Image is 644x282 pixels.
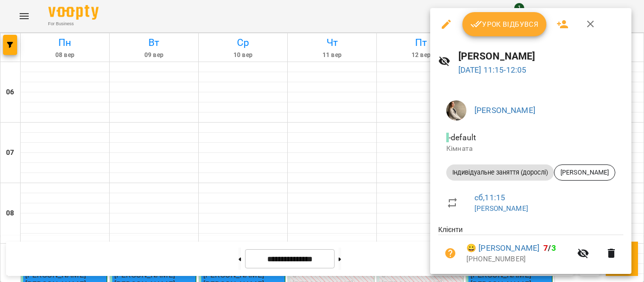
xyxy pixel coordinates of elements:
a: [PERSON_NAME] [474,105,535,115]
b: / [543,243,555,253]
a: [PERSON_NAME] [474,204,528,212]
span: [PERSON_NAME] [554,168,615,177]
p: [PHONE_NUMBER] [466,254,571,264]
span: - default [446,133,478,142]
span: Урок відбувся [470,18,539,30]
span: Індивідуальне заняття (дорослі) [446,168,554,177]
p: Кімната [446,144,615,154]
ul: Клієнти [438,224,623,275]
img: 3379ed1806cda47daa96bfcc4923c7ab.jpg [446,100,466,121]
a: 😀 [PERSON_NAME] [466,242,539,254]
div: [PERSON_NAME] [554,164,615,181]
button: Урок відбувся [462,12,547,36]
a: [DATE] 11:15-12:05 [458,65,527,75]
a: сб , 11:15 [474,193,505,202]
span: 7 [543,243,548,253]
span: 3 [551,243,556,253]
button: Візит ще не сплачено. Додати оплату? [438,241,462,265]
h6: [PERSON_NAME] [458,48,623,64]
